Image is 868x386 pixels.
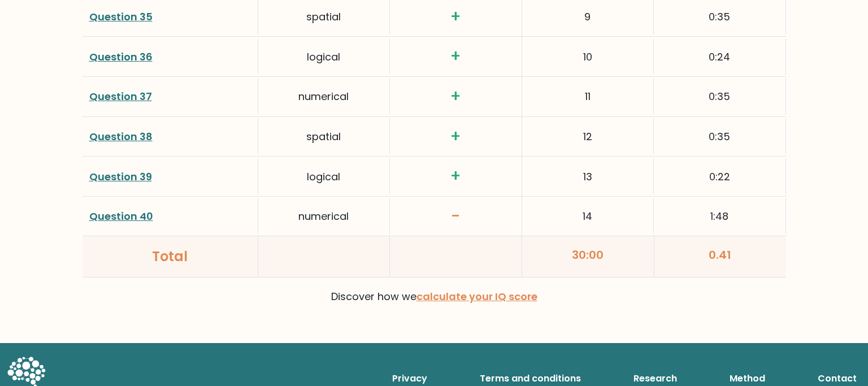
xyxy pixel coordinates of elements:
a: Question 36 [89,50,153,64]
a: calculate your IQ score [416,289,537,303]
a: Question 38 [89,129,153,144]
div: spatial [258,119,390,154]
div: 0:22 [654,159,785,194]
a: Question 40 [89,209,153,223]
h3: + [397,127,514,146]
div: numerical [258,198,390,234]
div: 10 [522,39,654,75]
div: logical [258,39,390,75]
div: 0:35 [654,119,785,154]
div: 0.41 [654,236,786,277]
div: 1:48 [654,198,785,234]
h3: + [397,167,514,186]
div: numerical [258,79,390,114]
a: Question 39 [89,170,152,184]
a: Question 35 [89,10,153,24]
div: 14 [522,198,654,234]
div: logical [258,159,390,194]
div: 0:24 [654,39,785,75]
a: Question 37 [89,89,152,103]
h3: - [397,207,514,226]
div: Total [89,246,251,267]
div: 30:00 [522,236,654,277]
h3: + [397,7,514,27]
p: Discover how we [89,287,779,307]
h3: + [397,47,514,66]
div: 13 [522,159,654,194]
h3: + [397,87,514,106]
div: 0:35 [654,79,785,114]
div: 12 [522,119,654,154]
div: 11 [522,79,654,114]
